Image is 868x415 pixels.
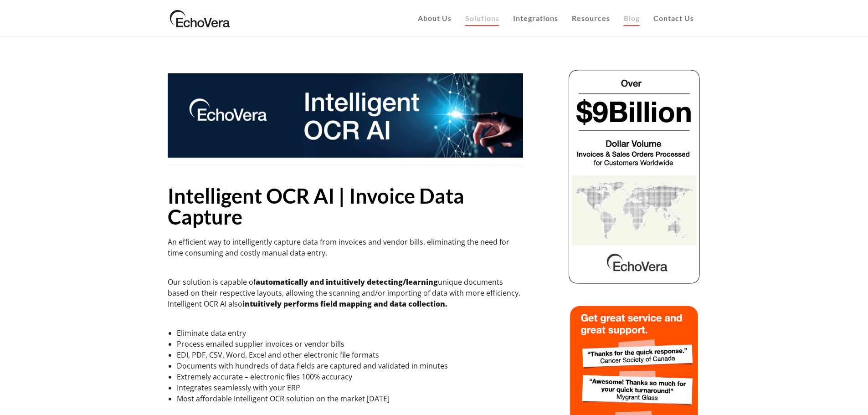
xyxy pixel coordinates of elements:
[177,360,523,371] li: Documents with hundreds of data fields are captured and validated in minutes
[572,14,610,22] span: Resources
[513,14,558,22] span: Integrations
[242,299,447,309] strong: intuitively performs field mapping and data collection.
[177,393,523,404] li: Most affordable Intelligent OCR solution on the market [DATE]
[177,328,523,338] li: Eliminate data entry
[256,277,438,287] strong: automatically and intuitively detecting/learning
[177,338,523,349] li: Process emailed supplier invoices or vendor bills
[653,14,694,22] span: Contact Us
[168,73,523,158] img: Intelligent OCR AI
[465,14,499,22] span: Solutions
[168,184,464,229] strong: Intelligent OCR AI | Invoice Data Capture
[177,371,523,382] li: Extremely accurate – electronic files 100% accuracy
[168,277,523,309] p: Our solution is capable of unique documents based on their respective layouts, allowing the scann...
[567,68,701,285] img: echovera dollar volume
[418,14,452,22] span: About Us
[168,236,523,258] p: An efficient way to intelligently capture data from invoices and vendor bills, eliminating the ne...
[624,14,640,22] span: Blog
[177,349,523,360] li: EDI, PDF, CSV, Word, Excel and other electronic file formats
[177,382,523,393] li: Integrates seamlessly with your ERP
[168,7,232,30] img: EchoVera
